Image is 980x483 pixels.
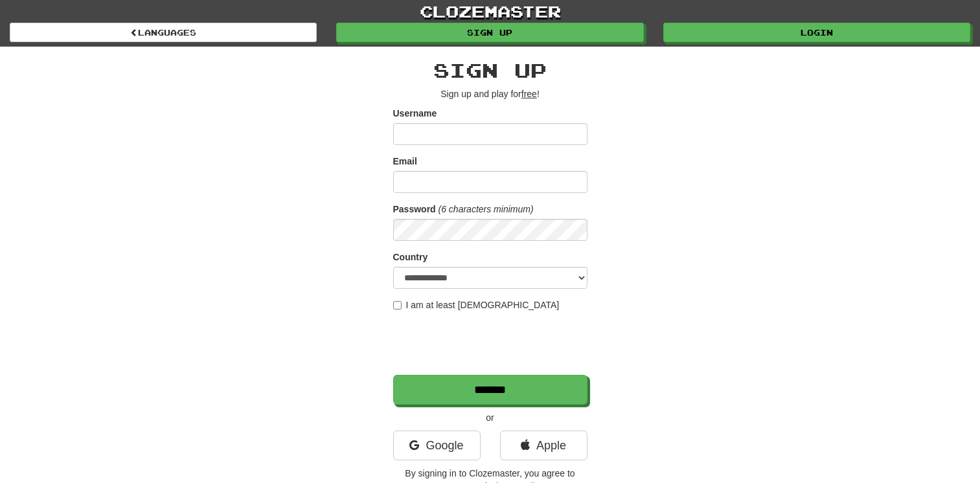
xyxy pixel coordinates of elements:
em: (6 characters minimum) [439,204,534,214]
iframe: reCAPTCHA [393,318,590,368]
a: Google [393,431,481,460]
h2: Sign up [393,60,587,81]
a: Login [663,23,970,42]
label: Country [393,251,428,264]
label: Password [393,203,436,216]
a: Languages [10,23,317,42]
a: Sign up [336,23,643,42]
label: Email [393,155,417,168]
label: Username [393,107,437,120]
u: free [521,89,537,99]
label: I am at least [DEMOGRAPHIC_DATA] [393,298,560,311]
p: or [393,411,587,424]
input: I am at least [DEMOGRAPHIC_DATA] [393,301,402,309]
p: Sign up and play for ! [393,87,587,100]
a: Apple [500,431,587,460]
